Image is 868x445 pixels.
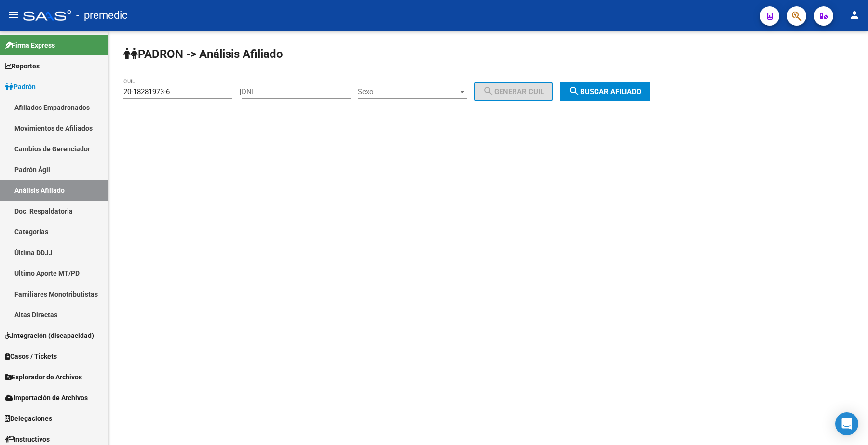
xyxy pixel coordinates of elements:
[569,85,580,97] mat-icon: search
[5,413,52,424] span: Delegaciones
[5,40,55,51] span: Firma Express
[5,330,94,341] span: Integración (discapacidad)
[5,372,82,382] span: Explorador de Archivos
[5,61,40,71] span: Reportes
[123,47,283,61] strong: PADRON -> Análisis Afiliado
[5,351,57,362] span: Casos / Tickets
[76,5,128,26] span: - premedic
[5,434,50,445] span: Instructivos
[5,392,88,403] span: Importación de Archivos
[483,87,544,96] span: Generar CUIL
[240,87,560,96] div: |
[483,85,494,97] mat-icon: search
[569,87,641,96] span: Buscar afiliado
[849,9,860,21] mat-icon: person
[5,81,36,92] span: Padrón
[560,82,650,101] button: Buscar afiliado
[474,82,553,101] button: Generar CUIL
[358,87,458,96] span: Sexo
[835,412,858,435] div: Open Intercom Messenger
[8,9,19,21] mat-icon: menu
